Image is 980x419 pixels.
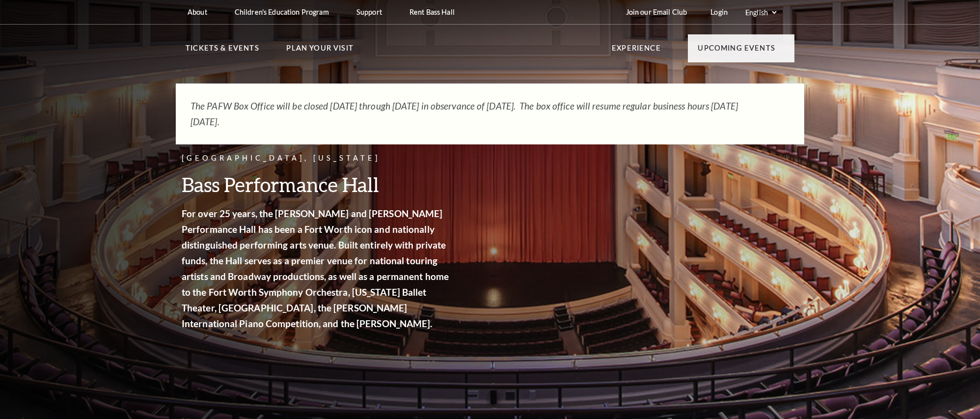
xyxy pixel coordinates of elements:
p: Upcoming Events [698,42,775,60]
p: Tickets & Events [186,42,259,60]
p: Support [356,8,382,16]
p: Rent Bass Hall [409,8,455,16]
h3: Bass Performance Hall [182,172,452,197]
em: The PAFW Box Office will be closed [DATE] through [DATE] in observance of [DATE]. The box office ... [191,100,738,127]
p: [GEOGRAPHIC_DATA], [US_STATE] [182,152,452,165]
p: About [188,8,207,16]
strong: For over 25 years, the [PERSON_NAME] and [PERSON_NAME] Performance Hall has been a Fort Worth ico... [182,208,449,329]
p: Children's Education Program [235,8,329,16]
p: Experience [612,42,661,60]
p: Plan Your Visit [286,42,354,60]
select: Select: [743,8,778,17]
